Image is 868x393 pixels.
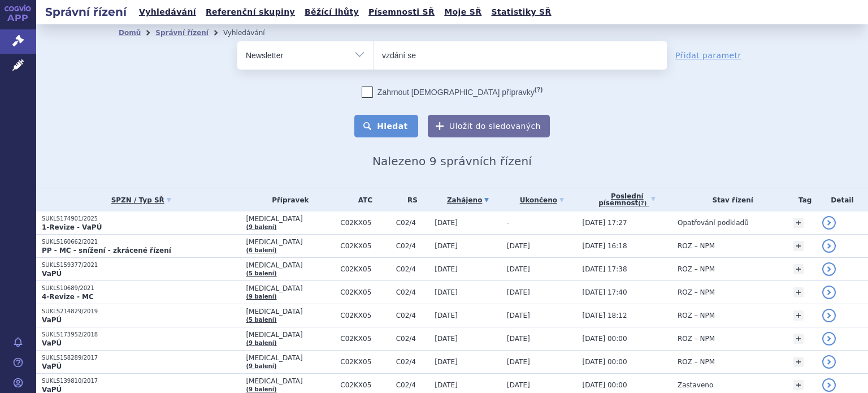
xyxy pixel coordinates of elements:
span: [DATE] [435,242,458,250]
span: [DATE] 16:18 [583,242,627,250]
span: C02KX05 [340,312,390,319]
a: + [793,334,804,344]
span: ROZ – NPM [678,335,715,343]
span: Nalezeno 9 správních řízení [372,154,532,168]
a: Domů [119,29,141,37]
h2: Správní řízení [36,4,136,20]
abbr: (?) [638,200,646,207]
span: [DATE] [435,381,458,389]
th: ATC [335,188,390,211]
span: [MEDICAL_DATA] [246,261,335,269]
a: (9 balení) [246,386,276,392]
span: [DATE] [435,312,458,319]
span: C02/4 [396,219,429,227]
span: C02KX05 [340,335,390,343]
p: SUKLS158289/2017 [42,354,240,362]
a: (9 balení) [246,340,276,346]
span: C02KX05 [340,381,390,389]
strong: VaPÚ [42,316,62,324]
span: C02/4 [396,335,429,343]
p: SUKLS10689/2021 [42,284,240,292]
button: Uložit do sledovaných [428,115,550,137]
a: (9 balení) [246,224,276,230]
th: Přípravek [240,188,335,211]
a: Referenční skupiny [202,5,298,20]
strong: 1-Revize - VaPÚ [42,223,102,231]
span: [DATE] 00:00 [583,358,627,366]
span: [DATE] [507,358,530,366]
span: [DATE] [507,381,530,389]
span: [DATE] [507,312,530,319]
span: ROZ – NPM [678,358,715,366]
a: Písemnosti SŘ [365,5,438,20]
span: Zastaveno [678,381,713,389]
p: SUKLS160662/2021 [42,238,240,246]
span: - [507,219,509,227]
span: [MEDICAL_DATA] [246,308,335,316]
span: Opatřování podkladů [678,219,749,227]
span: [DATE] [435,219,458,227]
span: [DATE] [507,242,530,250]
span: [DATE] [435,358,458,366]
p: SUKLS214829/2019 [42,308,240,316]
span: ROZ – NPM [678,288,715,296]
a: (5 balení) [246,317,276,323]
p: SUKLS159377/2021 [42,261,240,269]
span: C02/4 [396,381,429,389]
a: detail [822,309,836,322]
th: Tag [788,188,816,211]
a: + [793,380,804,390]
span: [DATE] [435,335,458,343]
span: ROZ – NPM [678,265,715,273]
a: Vyhledávání [136,5,199,20]
span: [DATE] [435,288,458,296]
span: [DATE] [507,265,530,273]
a: SPZN / Typ SŘ [42,192,240,208]
span: C02KX05 [340,288,390,296]
strong: VaPÚ [42,339,62,347]
a: + [793,287,804,297]
span: [DATE] 17:40 [583,288,627,296]
button: Hledat [354,115,418,137]
span: C02/4 [396,288,429,296]
a: detail [822,332,836,346]
span: [MEDICAL_DATA] [246,354,335,362]
a: Přidat parametr [675,50,741,61]
li: Vyhledávání [223,24,280,41]
a: (9 balení) [246,293,276,300]
a: Moje SŘ [441,5,485,20]
span: [MEDICAL_DATA] [246,215,335,223]
strong: VaPÚ [42,362,62,370]
a: + [793,264,804,274]
a: detail [822,239,836,253]
a: + [793,310,804,321]
abbr: (?) [535,86,542,93]
span: [DATE] [507,335,530,343]
span: [DATE] 17:38 [583,265,627,273]
span: [MEDICAL_DATA] [246,377,335,385]
span: C02KX05 [340,265,390,273]
a: Správní řízení [155,29,209,37]
p: SUKLS173952/2018 [42,331,240,339]
a: detail [822,286,836,299]
span: C02/4 [396,358,429,366]
a: detail [822,262,836,276]
span: C02/4 [396,265,429,273]
a: + [793,241,804,251]
a: detail [822,378,836,392]
span: [DATE] 17:27 [583,219,627,227]
span: ROZ – NPM [678,242,715,250]
span: ROZ – NPM [678,312,715,319]
span: [DATE] 00:00 [583,381,627,389]
p: SUKLS174901/2025 [42,215,240,223]
a: (6 balení) [246,247,276,253]
span: [DATE] 18:12 [583,312,627,319]
th: Detail [817,188,868,211]
span: C02KX05 [340,219,390,227]
strong: PP - MC - snížení - zkrácené řízení [42,247,171,254]
span: C02KX05 [340,242,390,250]
label: Zahrnout [DEMOGRAPHIC_DATA] přípravky [362,87,542,98]
a: detail [822,216,836,230]
a: detail [822,355,836,369]
a: (5 balení) [246,270,276,277]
